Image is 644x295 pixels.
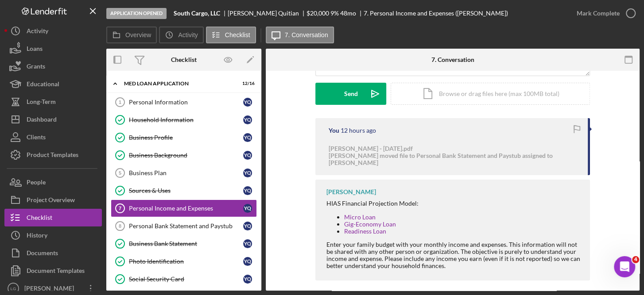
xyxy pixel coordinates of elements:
button: Documents [4,244,102,262]
label: Activity [178,31,198,38]
div: Documents [27,244,58,264]
div: Activity [27,22,48,42]
button: Dashboard [4,111,102,128]
div: History [27,226,47,246]
button: Product Templates [4,146,102,164]
a: Gig-Economy Loan [344,220,396,228]
button: Grants [4,57,102,75]
div: [PERSON_NAME] [326,188,376,195]
label: 7. Conversation [285,31,328,38]
b: South Cargo, LLC [174,10,220,17]
div: Personal Bank Statement and Paystub [129,222,243,230]
a: Business Bank StatementYQ [111,235,257,253]
a: Loans [4,40,102,57]
div: Educational [27,75,59,95]
a: 7Personal Income and ExpensesYQ [111,199,257,217]
div: Personal Information [129,99,243,106]
div: You [329,127,339,134]
a: Photo IdentificationYQ [111,253,257,270]
span: $20,000 [306,9,329,17]
div: 48 mo [340,10,356,17]
div: Checklist [171,56,197,63]
div: Document Templates [27,262,85,282]
tspan: 5 [119,170,121,176]
a: Activity [4,22,102,40]
button: History [4,226,102,244]
div: Y Q [243,115,252,124]
button: Overview [106,27,157,43]
div: [PERSON_NAME] Quitian [228,10,306,17]
div: Business Profile [129,134,243,141]
div: Y Q [243,186,252,195]
button: Clients [4,128,102,146]
tspan: 8 [119,223,121,229]
button: 7. Conversation [266,27,334,43]
div: [PERSON_NAME] moved file to Personal Bank Statement and Paystub assigned to [PERSON_NAME] [329,152,574,166]
div: Dashboard [27,111,57,130]
div: Grants [27,57,45,77]
div: Y Q [243,204,252,213]
div: Long-Term [27,93,56,113]
div: Personal Income and Expenses [129,205,243,212]
div: Y Q [243,169,252,177]
time: 2025-09-19 03:15 [341,127,376,134]
div: Y Q [243,133,252,142]
div: HIAS Financial Projection Model: [326,200,581,207]
a: 1Personal InformationYQ [111,93,257,111]
button: Mark Complete [568,4,640,22]
a: 5Business PlanYQ [111,164,257,182]
div: Y Q [243,275,252,284]
span: 4 [632,256,639,263]
button: Document Templates [4,262,102,280]
a: Readiness Loan [344,227,386,235]
button: Long-Term [4,93,102,111]
button: Activity [159,27,203,43]
label: Checklist [225,31,250,38]
button: Project Overview [4,191,102,209]
div: MED Loan Application [124,81,233,86]
button: People [4,173,102,191]
div: 9 % [330,10,339,17]
div: Sources & Uses [129,187,243,194]
div: 7. Personal Income and Expenses ([PERSON_NAME]) [364,10,508,17]
label: Overview [125,31,151,38]
a: Business ProfileYQ [111,129,257,146]
a: Social Security CardYQ [111,270,257,288]
div: Y Q [243,222,252,230]
div: Y Q [243,98,252,107]
div: Loans [27,40,43,60]
div: Mark Complete [577,4,620,22]
text: LG [11,286,16,291]
div: Y Q [243,151,252,160]
button: Checklist [206,27,256,43]
a: 8Personal Bank Statement and PaystubYQ [111,217,257,235]
div: Project Overview [27,191,75,211]
div: Business Plan [129,169,243,176]
tspan: 1 [119,100,121,105]
a: Business BackgroundYQ [111,146,257,164]
a: Micro Loan [344,213,376,221]
div: People [27,173,46,193]
div: Application Opened [106,8,167,19]
iframe: Intercom live chat [614,256,635,277]
button: Educational [4,75,102,93]
button: Send [315,83,386,105]
div: Enter your family budget with your monthly income and expenses. This information will not be shar... [326,241,581,269]
div: Y Q [243,239,252,248]
div: Business Bank Statement [129,240,243,247]
div: [PERSON_NAME] - [DATE].pdf [329,145,574,152]
div: Household Information [129,116,243,123]
div: 7. Conversation [431,56,474,63]
a: Household InformationYQ [111,111,257,129]
div: 12 / 16 [239,81,255,86]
